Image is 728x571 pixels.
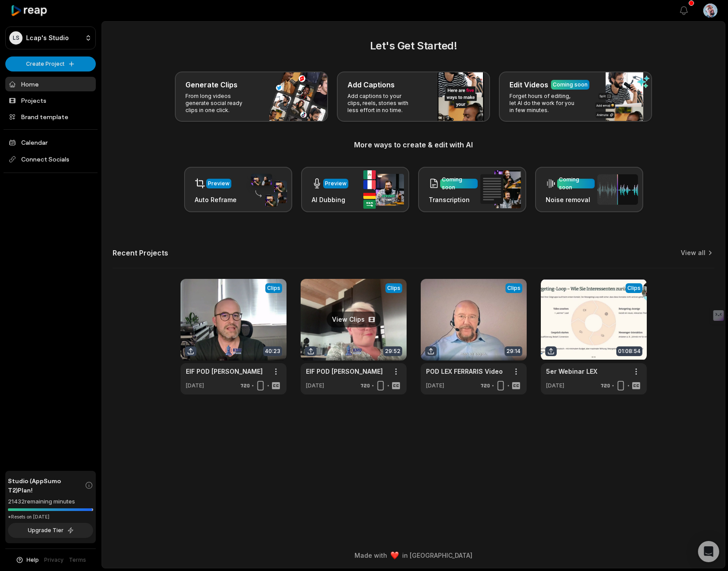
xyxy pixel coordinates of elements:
[5,93,96,108] a: Projects
[429,195,478,204] h3: Transcription
[5,135,96,150] a: Calendar
[9,31,23,45] div: LS
[306,367,383,376] a: EIF POD [PERSON_NAME]
[546,195,595,204] h3: Noise removal
[681,248,705,257] a: View all
[312,195,348,204] h3: AI Dubbing
[698,541,719,562] div: Open Intercom Messenger
[480,170,521,208] img: transcription.png
[426,367,503,376] a: POD LEX FERRARIS Video
[597,174,638,205] img: noise_removal.png
[44,556,64,564] a: Privacy
[347,79,395,90] h3: Add Captions
[110,551,717,560] div: Made with in [GEOGRAPHIC_DATA]
[208,180,230,188] div: Preview
[113,139,714,150] h3: More ways to create & edit with AI
[8,514,93,520] div: *Resets on [DATE]
[442,176,476,192] div: Coming soon
[246,173,287,207] img: auto_reframe.png
[8,497,93,506] div: 21432 remaining minutes
[26,34,69,42] p: Lcap's Studio
[15,556,39,564] button: Help
[546,367,597,376] a: 5er Webinar LEX
[8,476,85,495] span: Studio (AppSumo T2) Plan!
[185,93,254,114] p: From long videos generate social ready clips in one click.
[325,180,347,188] div: Preview
[509,93,578,114] p: Forget hours of editing, let AI do the work for you in few minutes.
[69,556,86,564] a: Terms
[113,248,168,257] h2: Recent Projects
[185,79,238,90] h3: Generate Clips
[5,77,96,91] a: Home
[347,93,416,114] p: Add captions to your clips, reels, stories with less effort in no time.
[5,151,96,167] span: Connect Socials
[559,176,593,192] div: Coming soon
[26,556,39,564] span: Help
[363,170,404,209] img: ai_dubbing.png
[553,81,588,89] div: Coming soon
[195,195,237,204] h3: Auto Reframe
[113,38,714,54] h2: Let's Get Started!
[5,109,96,124] a: Brand template
[186,367,263,376] a: EIF POD [PERSON_NAME]
[509,79,548,90] h3: Edit Videos
[391,552,399,560] img: heart emoji
[8,523,93,538] button: Upgrade Tier
[5,56,96,71] button: Create Project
